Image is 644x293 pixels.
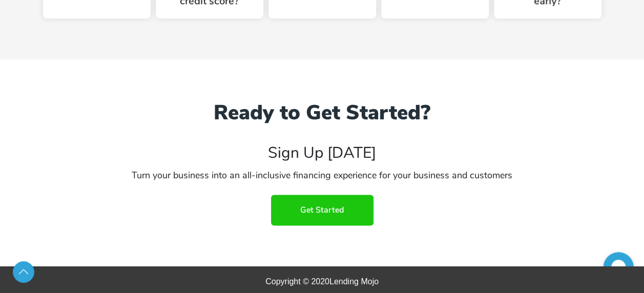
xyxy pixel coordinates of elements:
div: Copyright © 2020 [15,274,630,289]
h2: Ready to Get Started? [25,100,619,125]
iframe: chat widget [603,252,634,283]
a: Get Started [271,195,373,225]
span: Get Started [300,205,344,215]
h3: Turn your business into an all-inclusive financing experience for your business and customers [25,166,619,184]
span: Lending Mojo [329,277,379,286]
h4: Sign Up [DATE] [25,145,619,161]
